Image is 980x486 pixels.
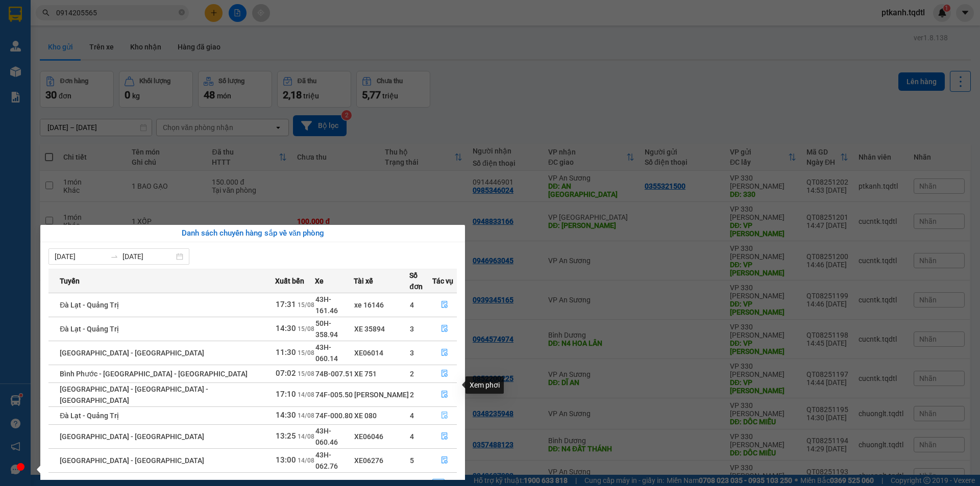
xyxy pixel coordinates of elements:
span: 14:30 [276,411,296,420]
div: XE 35894 [354,323,409,335]
span: file-done [441,325,448,333]
span: 74B-007.51 [315,370,353,378]
button: file-done [433,407,456,424]
span: file-done [441,432,448,441]
div: XE06276 [354,455,409,466]
button: file-done [433,428,456,445]
span: 15/08 [298,301,314,309]
div: XE06014 [354,347,409,359]
span: 43H-060.46 [315,427,338,446]
span: Tài xế [354,275,373,287]
span: 14/08 [298,412,314,419]
span: 43H-062.76 [315,451,338,470]
span: file-done [441,391,448,399]
span: [GEOGRAPHIC_DATA] - [GEOGRAPHIC_DATA] [60,432,204,441]
span: 14/08 [298,391,314,398]
span: Đà Lạt - Quảng Trị [60,412,119,420]
span: to [110,252,118,261]
span: 4 [410,301,414,309]
span: 15/08 [298,325,314,332]
span: 15/08 [298,370,314,377]
b: Bến xe An Sương - Quận 12 [70,68,134,87]
span: 43H-161.46 [315,295,338,315]
span: Xe [315,275,324,287]
span: 50H-358.94 [315,319,338,339]
span: file-done [441,456,448,465]
li: VP VP 330 [PERSON_NAME] [5,55,70,78]
div: XE06046 [354,431,409,442]
button: file-done [433,366,456,382]
span: Tuyến [60,275,80,287]
span: 43H-060.14 [315,343,338,363]
span: 13:25 [276,431,296,441]
span: Xuất bến [275,275,304,287]
span: 14:30 [276,324,296,333]
div: xe 16146 [354,299,409,311]
span: file-done [441,349,448,357]
span: 74F-005.50 [315,391,353,399]
span: Số đơn [409,270,432,292]
span: 74F-000.80 [315,412,353,420]
button: file-done [433,345,456,361]
span: 2 [410,370,414,378]
span: [GEOGRAPHIC_DATA] - [GEOGRAPHIC_DATA] - [GEOGRAPHIC_DATA] [60,385,208,404]
span: file-done [441,370,448,378]
span: 14/08 [298,457,314,464]
span: 4 [410,412,414,420]
div: XE 080 [354,410,409,421]
span: 2 [410,391,414,399]
span: 17:10 [276,390,296,399]
span: 17:31 [276,300,296,309]
span: 3 [410,349,414,357]
span: swap-right [110,252,118,261]
span: Tác vụ [432,275,453,287]
span: 4 [410,432,414,441]
li: Tân Quang Dũng Thành Liên [5,5,148,43]
input: Đến ngày [122,251,174,262]
span: 5 [410,456,414,465]
span: 15/08 [298,349,314,356]
button: file-done [433,297,456,313]
span: [GEOGRAPHIC_DATA] - [GEOGRAPHIC_DATA] [60,349,204,357]
input: Từ ngày [55,251,106,262]
span: 13:00 [276,455,296,465]
span: file-done [441,412,448,420]
span: Đà Lạt - Quảng Trị [60,325,119,333]
span: 07:02 [276,369,296,378]
button: file-done [433,321,456,337]
span: 11:30 [276,348,296,357]
span: 3 [410,325,414,333]
button: file-done [433,452,456,469]
span: Bình Phước - [GEOGRAPHIC_DATA] - [GEOGRAPHIC_DATA] [60,370,248,378]
span: 14/08 [298,433,314,440]
div: [PERSON_NAME] [354,389,409,400]
li: VP VP An Sương [70,55,136,66]
span: environment [70,68,78,75]
span: [GEOGRAPHIC_DATA] - [GEOGRAPHIC_DATA] [60,456,204,465]
div: Xem phơi [465,376,504,394]
button: file-done [433,387,456,403]
div: Danh sách chuyến hàng sắp về văn phòng [48,227,457,240]
span: file-done [441,301,448,309]
div: XE 751 [354,368,409,379]
span: Đà Lạt - Quảng Trị [60,301,119,309]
